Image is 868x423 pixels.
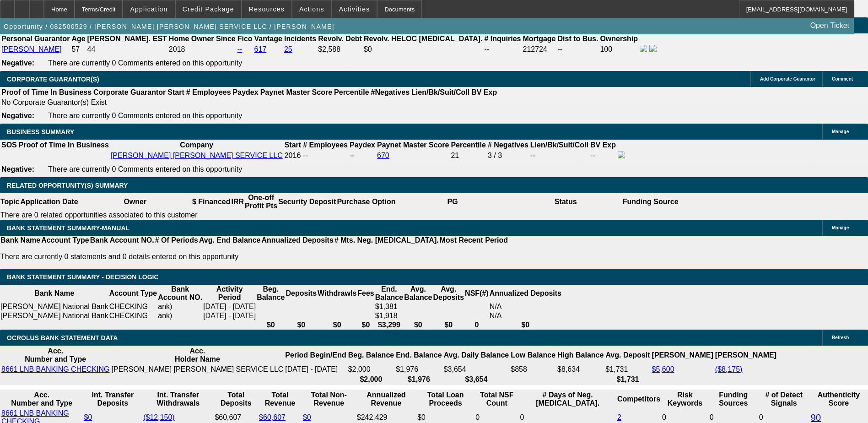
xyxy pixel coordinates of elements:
th: Avg. Balance [404,285,432,302]
th: $0 [357,320,374,330]
b: Paynet Master Score [260,88,332,96]
th: Funding Source [622,193,679,211]
b: Paydex [350,141,375,149]
a: $5,600 [652,365,674,373]
span: Bank Statement Summary - Decision Logic [7,273,159,281]
th: Acc. Number and Type [1,347,110,364]
td: $1,918 [375,311,404,320]
b: Mortgage [523,35,556,43]
th: $0 [317,320,357,330]
th: IRR [231,193,244,211]
th: Purchase Option [336,193,396,211]
th: Proof of Time In Business [1,88,92,97]
th: Total Revenue [259,390,302,408]
td: ank) [157,302,203,311]
th: [PERSON_NAME] [652,347,714,364]
span: CORPORATE GUARANTOR(S) [7,76,99,83]
th: Fees [357,285,374,302]
th: Avg. Deposits [433,285,465,302]
td: 57 [71,44,86,54]
b: Negative: [1,112,34,119]
span: Opportunity / 082500529 / [PERSON_NAME] [PERSON_NAME] SERVICE LLC / [PERSON_NAME] [4,23,334,30]
b: BV Exp [471,88,497,96]
b: # Employees [186,88,231,96]
b: Corporate Guarantor [93,88,166,96]
b: Paydex [233,88,259,96]
b: Percentile [451,141,485,149]
th: 0 [464,320,489,330]
span: Credit Package [183,5,234,13]
th: Sum of the Total NSF Count and Total Overdraft Fee Count from Ocrolus [475,390,518,408]
th: Acc. Holder Name [111,347,284,364]
th: End. Balance [395,347,442,364]
td: N/A [489,302,562,311]
span: Actions [299,5,324,13]
img: linkedin-icon.png [649,45,657,52]
td: 2016 [284,151,302,161]
span: BANK STATEMENT SUMMARY-MANUAL [7,224,129,232]
span: There are currently 0 Comments entered on this opportunity [48,165,242,173]
a: $0 [303,413,311,421]
span: There are currently 0 Comments entered on this opportunity [48,59,242,67]
b: Fico [237,35,253,43]
b: Company [180,141,213,149]
b: Start [167,88,184,96]
th: High Balance [557,347,604,364]
td: -- [557,44,599,54]
td: [DATE] - [DATE] [203,311,256,320]
td: $1,976 [395,365,442,374]
span: Application [130,5,167,13]
td: ank) [157,311,203,320]
td: CHECKING [109,311,158,320]
th: $3,299 [375,320,404,330]
a: [PERSON_NAME] [1,45,62,53]
button: Resources [242,0,291,18]
span: Manage [832,129,849,134]
td: $858 [510,365,556,374]
span: OCROLUS BANK STATEMENT DATA [7,334,118,342]
th: Avg. Deposit [605,347,650,364]
span: 2018 [169,45,185,53]
td: 212724 [523,44,556,54]
div: $242,429 [357,413,415,422]
b: # Employees [303,141,348,149]
button: Application [123,0,174,18]
b: Start [285,141,301,149]
th: Owner [79,193,192,211]
td: -- [590,151,616,161]
b: Negative: [1,59,34,67]
span: Refresh [832,335,849,340]
a: $60,607 [259,413,286,421]
th: Withdrawls [317,285,357,302]
a: [PERSON_NAME] [PERSON_NAME] SERVICE LLC [111,152,283,159]
a: ($12,150) [143,413,175,421]
b: # Inquiries [484,35,521,43]
span: Activities [339,5,370,13]
a: -- [237,45,243,53]
th: $1,731 [605,375,650,384]
div: 3 / 3 [488,152,528,160]
b: Percentile [334,88,369,96]
td: $1,731 [605,365,650,374]
th: $0 [286,320,318,330]
th: Low Balance [510,347,556,364]
th: Total Deposits [214,390,258,408]
th: End. Balance [375,285,404,302]
th: $0 [404,320,432,330]
b: # Negatives [488,141,528,149]
th: Beg. Balance [256,285,285,302]
th: $3,654 [443,375,510,384]
th: [PERSON_NAME] [715,347,777,364]
button: Credit Package [176,0,241,18]
td: -- [530,151,589,161]
th: Account Type [109,285,158,302]
th: Annualized Deposits [489,285,562,302]
td: $0 [363,44,483,54]
a: 2 [617,413,621,421]
th: Authenticity Score [810,390,867,408]
td: CHECKING [109,302,158,311]
th: Application Date [20,193,78,211]
td: 44 [87,44,167,54]
th: NSF(#) [464,285,489,302]
td: $2,000 [348,365,394,374]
